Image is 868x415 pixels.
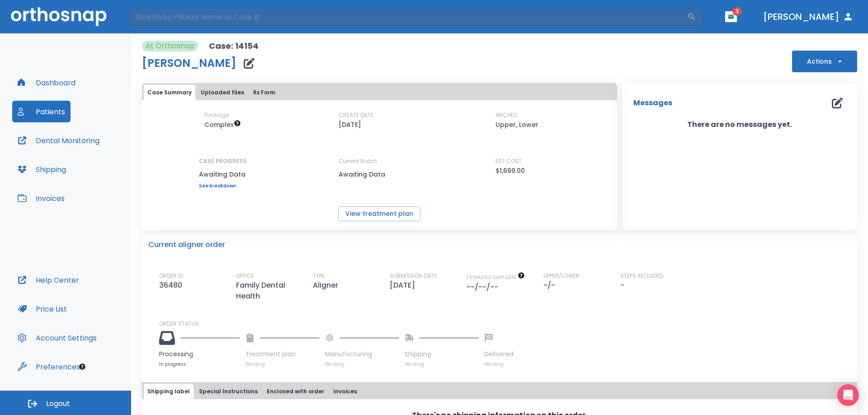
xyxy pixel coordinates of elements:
[338,206,420,221] button: View treatment plan
[495,165,525,176] p: $1,699.00
[495,157,522,165] p: EST COST
[390,272,437,280] p: SUBMISSION DATE
[313,280,342,291] p: Aligner
[325,350,399,359] p: Manufacturing
[495,119,538,130] p: Upper, Lower
[732,7,741,16] span: 3
[12,101,71,122] button: Patients
[339,111,373,119] p: CREATE DATE
[792,51,857,72] button: Actions
[623,119,857,130] p: There are no messages yet.
[159,350,240,359] p: Processing
[204,120,241,129] span: Up to 50 Steps (100 aligners)
[339,169,420,180] p: Awaiting Data
[159,280,186,291] p: 36480
[12,298,72,320] button: Price List
[236,280,313,302] p: Family Dental Health
[12,130,105,151] button: Dental Monitoring
[620,280,624,291] p: -
[484,361,514,368] p: Pending
[159,320,851,328] p: ORDER STATUS
[467,282,502,293] p: --/--/--
[209,41,259,51] p: Case: 14154
[543,280,559,291] p: -/-
[78,363,86,371] div: Tooltip anchor
[313,272,325,280] p: TYPE
[12,269,85,291] button: Help Center
[46,399,70,409] span: Logout
[325,361,399,368] p: Pending
[484,350,514,359] p: Delivered
[339,157,420,165] p: Current Batch
[543,272,580,280] p: UPPER/LOWER
[633,98,672,108] p: Messages
[495,111,517,119] p: ARCHES
[204,111,229,119] p: Package
[330,384,361,399] button: Invoices
[148,239,225,250] p: Current aligner order
[339,119,361,130] p: [DATE]
[199,183,246,189] a: See breakdown
[390,280,419,291] p: [DATE]
[146,41,194,51] p: At Orthosnap
[142,58,236,69] h1: [PERSON_NAME]
[195,384,261,399] button: Special Instructions
[144,384,193,399] button: Shipping label
[405,361,479,368] p: Pending
[144,384,855,399] div: tabs
[250,85,279,100] button: Rx Form
[236,272,254,280] p: OFFICE
[405,350,479,359] p: Shipping
[263,384,328,399] button: Enclosed with order
[12,327,102,349] button: Account Settings
[620,272,663,280] p: STEPS INCLUDED
[159,272,183,280] p: ORDER ID
[144,85,615,100] div: tabs
[11,7,107,26] img: Orthosnap
[12,72,81,93] button: Dashboard
[159,361,240,368] p: In progress
[245,350,320,359] p: Treatment plan
[199,169,246,180] p: Awaiting Data
[197,85,248,100] button: Uploaded files
[759,9,857,25] button: [PERSON_NAME]
[467,274,525,281] span: The date will be available after approving treatment plan
[144,85,195,100] button: Case Summary
[12,159,71,180] button: Shipping
[199,157,246,165] p: CASE PROGRESS
[12,187,70,209] button: Invoices
[129,8,687,26] input: Search by Patient Name or Case #
[12,356,85,378] button: Preferences
[245,361,320,368] p: Pending
[837,384,859,406] div: Open Intercom Messenger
